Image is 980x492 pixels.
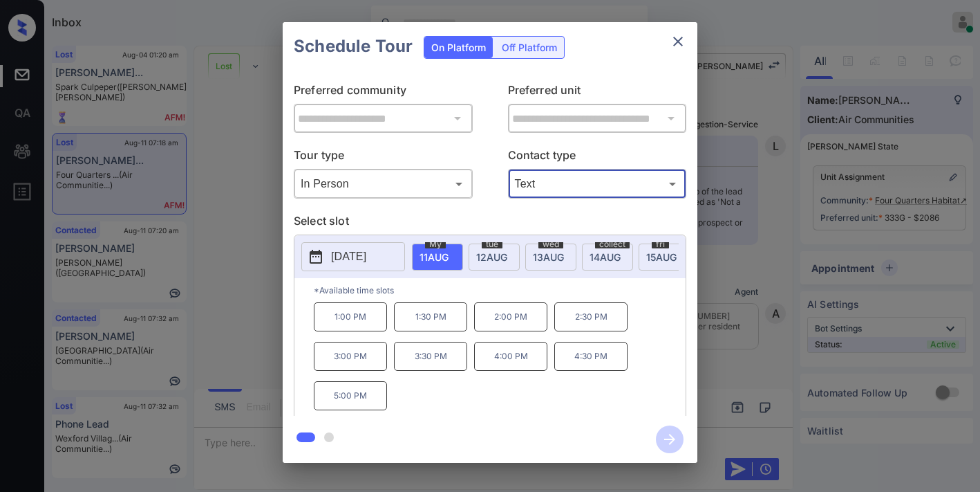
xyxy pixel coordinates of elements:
h2: Schedule Tour [283,22,424,71]
font: 13 [533,251,543,263]
font: AUG [656,251,677,263]
font: 11 [420,251,428,263]
p: 4:00 PM [474,342,547,371]
p: 2:00 PM [474,302,547,331]
p: Contact type [508,147,687,169]
div: date-select [639,244,690,271]
div: Off Platform [495,37,564,58]
font: collect [599,239,625,249]
p: 2:30 PM [554,302,628,331]
p: Preferred unit [508,82,687,104]
font: tue [486,239,498,249]
font: wed [543,239,559,249]
button: [DATE] [301,242,405,271]
div: On Platform [424,37,493,58]
font: [DATE] [331,250,366,262]
font: AUG [428,251,449,263]
font: My [429,239,442,249]
div: date-select [582,244,633,271]
p: Select slot [294,212,686,235]
font: AUG [487,251,507,263]
p: Tour type [294,147,473,169]
font: *Available time slots [314,285,394,295]
font: AUG [543,251,564,263]
button: btn-next [648,421,692,457]
div: date-select [469,244,520,271]
button: close [664,28,692,55]
p: 3:00 PM [314,342,387,371]
font: 12 [476,251,487,263]
font: AUG [600,251,621,263]
p: 1:00 PM [314,302,387,331]
div: date-select [412,244,463,271]
p: Preferred community [294,82,473,104]
p: 1:30 PM [394,302,467,331]
font: 14 [590,251,600,263]
font: Text [515,178,536,190]
div: date-select [525,244,576,271]
p: 5:00 PM [314,381,387,410]
font: In Person [301,178,349,190]
p: 3:30 PM [394,342,467,371]
font: fri [656,239,665,249]
font: 15 [646,251,656,263]
p: 4:30 PM [554,342,628,371]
